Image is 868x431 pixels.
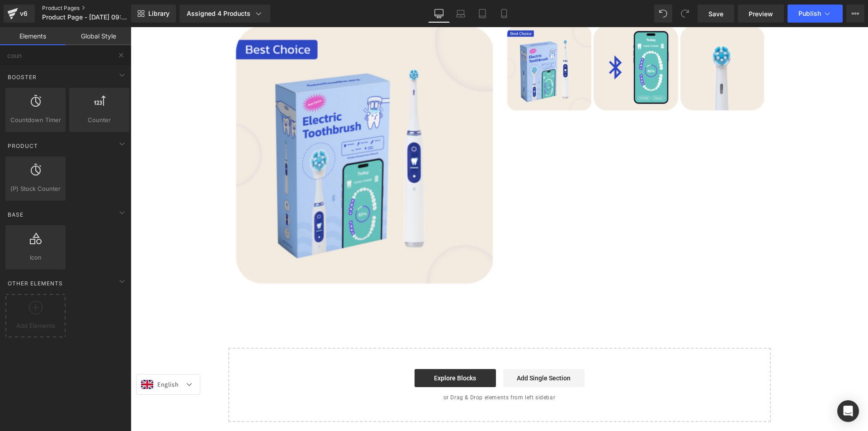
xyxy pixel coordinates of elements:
a: Tablet [472,5,493,23]
a: New Library [131,5,176,23]
span: Countdown Timer [8,115,63,125]
span: Product Page - [DATE] 09:00:37 [42,14,129,21]
span: Add Elements [8,321,63,331]
span: Preview [749,9,773,19]
button: Redo [676,5,694,23]
span: Base [7,210,24,219]
a: Global Style [66,27,131,45]
a: v6 [4,5,35,23]
a: Mobile [493,5,515,23]
a: Add Single Section [373,342,454,360]
span: Other Elements [7,279,64,288]
span: Icon [8,253,63,262]
button: Publish [788,5,843,23]
button: More [846,5,864,23]
span: Counter [72,115,127,125]
div: Assigned 4 Products [187,9,263,18]
a: Desktop [428,5,450,23]
span: Product [7,142,39,150]
span: (P) Stock Counter [8,184,63,194]
a: Explore Blocks [284,342,365,360]
p: or Drag & Drop elements from left sidebar [112,367,626,374]
div: Open Intercom Messenger [837,400,859,422]
span: Publish [798,10,821,17]
div: v6 [18,8,29,19]
a: Laptop [450,5,472,23]
iframe: To enrich screen reader interactions, please activate Accessibility in Grammarly extension settings [131,27,868,431]
a: Preview [738,5,784,23]
button: Undo [654,5,672,23]
span: Booster [7,73,38,81]
span: Save [708,9,723,19]
span: Library [148,9,170,18]
a: Product Pages [42,5,146,12]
